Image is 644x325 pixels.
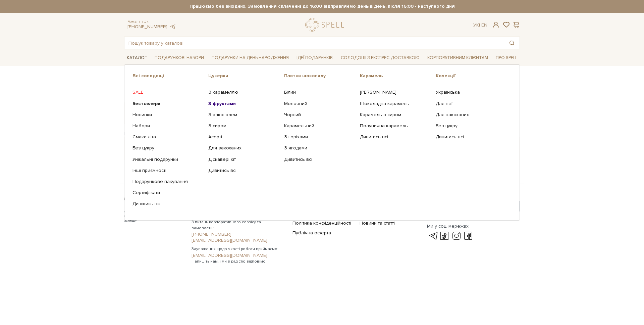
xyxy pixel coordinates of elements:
[208,101,236,106] b: З фруктами
[305,18,347,32] a: logo
[192,231,284,237] a: [PHONE_NUMBER]
[127,19,176,24] span: Консультація:
[208,156,279,162] a: Діскавері кіт
[284,134,355,140] a: З горіхами
[427,223,474,229] div: Ми у соц. мережах:
[360,123,431,129] a: Полунична карамель
[284,145,355,151] a: З ягодами
[436,123,506,129] a: Без цукру
[192,237,284,243] a: [EMAIL_ADDRESS][DOMAIN_NAME]
[427,232,438,240] a: telegram
[208,101,279,107] a: З фруктами
[360,112,431,118] a: Карамель з сиром
[132,101,160,106] b: Бестселери
[132,156,203,162] a: Унікальні подарунки
[284,89,355,95] a: Білий
[436,73,512,79] span: Колекції
[208,123,279,129] a: З сиром
[473,22,487,28] div: Ук
[292,220,351,226] a: Політика конфіденційності
[132,89,203,95] a: SALE
[132,168,203,174] a: Інші приємності
[504,37,520,49] button: Пошук товару у каталозі
[192,219,284,231] span: З питань корпоративного сервісу та замовлень:
[425,52,491,63] a: Корпоративним клієнтам
[132,134,203,140] a: Смаки літа
[284,123,355,129] a: Карамельний
[284,73,360,79] span: Плитки шоколаду
[127,24,167,30] a: [PHONE_NUMBER]
[152,53,207,63] span: Подарункові набори
[208,112,279,118] a: З алкоголем
[208,73,284,79] span: Цукерки
[208,134,279,140] a: Асорті
[132,123,203,129] a: Набори
[463,232,474,240] a: facebook
[284,101,355,107] a: Молочний
[132,179,203,185] a: Подарункове пакування
[192,246,284,252] span: Зауваження щодо якості роботи приймаємо:
[124,53,150,63] a: Каталог
[479,22,480,28] span: |
[124,37,504,49] input: Пошук товару у каталозі
[451,232,462,240] a: instagram
[338,52,422,63] a: Солодощі з експрес-доставкою
[493,53,520,63] span: Про Spell
[436,101,506,107] a: Для неї
[481,22,487,28] a: En
[294,53,335,63] span: Ідеї подарунків
[124,3,520,9] strong: Працюємо без вихідних. Замовлення сплаченні до 16:00 відправляємо день в день, після 16:00 - наст...
[124,64,520,220] div: Каталог
[132,112,203,118] a: Новинки
[132,101,203,107] a: Бестселери
[132,145,203,151] a: Без цукру
[209,53,291,63] span: Подарунки на День народження
[360,220,395,226] a: Новини та статті
[192,252,284,259] a: [EMAIL_ADDRESS][DOMAIN_NAME]
[208,168,279,174] a: Дивитись всі
[284,156,355,162] a: Дивитись всі
[360,134,431,140] a: Дивитись всі
[360,89,431,95] a: [PERSON_NAME]
[360,101,431,107] a: Шоколадна карамель
[169,24,176,30] a: telegram
[192,259,284,265] span: Напишіть нам, і ми з радістю відповімо
[132,73,208,79] a: Всі солодощі
[360,73,436,79] span: Карамель
[292,230,331,236] a: Публічна оферта
[208,89,279,95] a: З карамеллю
[284,112,355,118] a: Чорний
[132,190,203,196] a: Сертифікати
[436,89,506,95] a: Українська
[436,134,506,140] a: Дивитись всі
[439,232,450,240] a: tik-tok
[132,201,203,207] a: Дивитись всі
[208,145,279,151] a: Для закоханих
[436,112,506,118] a: Для закоханих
